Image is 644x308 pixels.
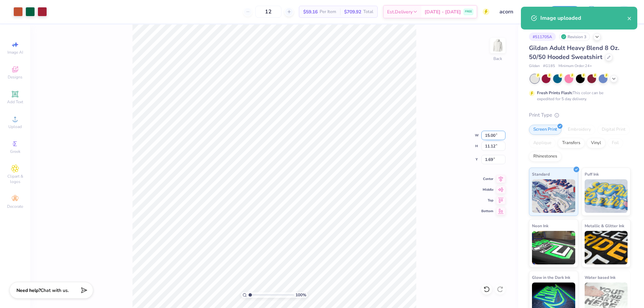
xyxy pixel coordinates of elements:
span: $709.92 [344,8,361,15]
div: Revision 3 [559,33,590,41]
strong: Fresh Prints Flash: [537,90,573,96]
div: This color can be expedited for 5 day delivery. [537,90,620,102]
strong: Need help? [16,287,41,294]
span: Clipart & logos [3,174,27,184]
div: Rhinestones [529,151,561,162]
span: Middle [481,187,493,192]
div: Screen Print [529,125,561,135]
img: Neon Ink [532,231,575,264]
span: Metallic & Glitter Ink [585,222,624,229]
span: Center [481,177,493,181]
div: Embroidery [563,125,595,135]
div: Print Type [529,111,631,119]
span: Decorate [7,204,23,209]
span: Gildan Adult Heavy Blend 8 Oz. 50/50 Hooded Sweatshirt [529,44,619,61]
div: Applique [529,138,556,148]
div: Back [493,56,502,62]
input: Untitled Design [494,5,544,18]
img: Standard [532,179,575,213]
div: Vinyl [587,138,605,148]
div: Transfers [558,138,585,148]
span: [DATE] - [DATE] [425,8,461,15]
span: Glow in the Dark Ink [532,274,570,281]
span: Standard [532,171,550,178]
img: Puff Ink [585,179,628,213]
div: Foil [607,138,623,148]
span: # G185 [543,63,555,69]
span: Top [481,198,493,203]
span: Neon Ink [532,222,548,229]
span: $59.16 [303,8,318,15]
span: Designs [8,74,22,80]
div: # 511705A [529,33,556,41]
span: 100 % [296,292,306,298]
img: Back [491,39,504,52]
span: FREE [465,9,472,14]
button: close [627,14,632,22]
div: Image uploaded [540,14,627,22]
span: Gildan [529,63,540,69]
span: Puff Ink [585,171,599,178]
input: – – [255,6,281,18]
span: Upload [8,124,22,129]
span: Chat with us. [41,287,69,294]
span: Total [363,8,373,15]
span: Add Text [7,99,23,105]
span: Image AI [7,50,23,55]
span: Bottom [481,209,493,213]
img: Metallic & Glitter Ink [585,231,628,264]
div: Digital Print [597,125,630,135]
span: Minimum Order: 24 + [558,63,592,69]
span: Est. Delivery [387,8,413,15]
span: Greek [10,149,20,154]
span: Per Item [320,8,336,15]
span: Water based Ink [585,274,615,281]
